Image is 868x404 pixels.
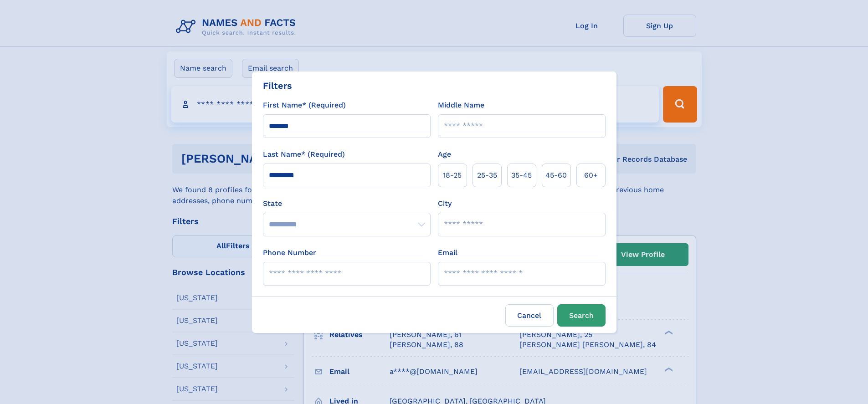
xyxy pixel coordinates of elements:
div: Filters [263,79,292,92]
label: First Name* (Required) [263,100,346,111]
label: State [263,198,431,209]
label: Email [438,247,457,258]
label: City [438,198,452,209]
span: 18‑25 [443,170,462,181]
span: 25‑35 [477,170,497,181]
button: Search [557,304,606,327]
label: Cancel [505,304,554,327]
label: Middle Name [438,100,484,111]
label: Age [438,149,451,160]
span: 60+ [584,170,598,181]
span: 35‑45 [511,170,532,181]
label: Phone Number [263,247,316,258]
span: 45‑60 [545,170,567,181]
label: Last Name* (Required) [263,149,345,160]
